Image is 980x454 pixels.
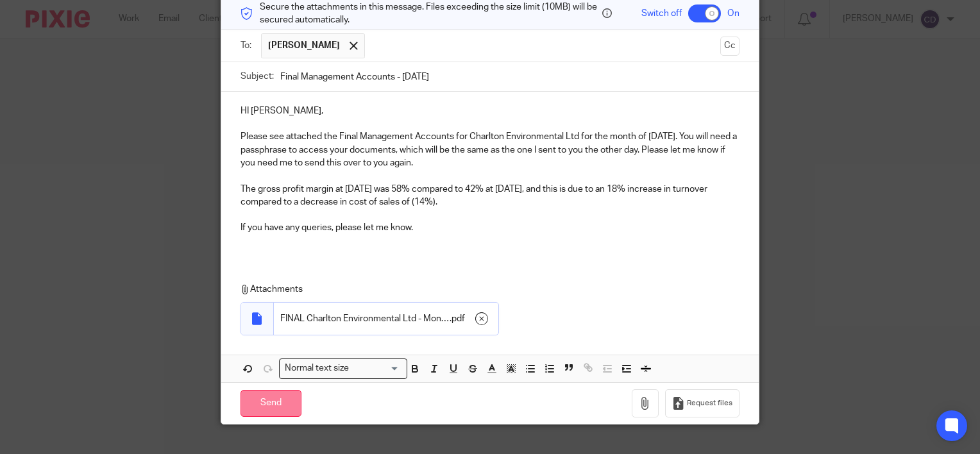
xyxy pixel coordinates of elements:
[687,398,732,408] span: Request files
[727,7,739,20] span: On
[241,105,739,117] p: HI [PERSON_NAME],
[241,70,274,83] label: Subject:
[241,183,739,209] p: The gross profit margin at [DATE] was 58% compared to 42% at [DATE], and this is due to an 18% in...
[241,130,739,169] p: Please see attached the Final Management Accounts for Charlton Environmental Ltd for the month of...
[279,358,407,378] div: Search for option
[241,221,739,234] p: If you have any queries, please let me know.
[274,303,498,335] div: .
[452,312,465,325] span: pdf
[241,390,301,417] input: Send
[241,283,734,296] p: Attachments
[641,7,682,20] span: Switch off
[353,362,400,375] input: Search for option
[282,362,352,375] span: Normal text size
[720,37,739,56] button: Cc
[241,39,255,52] label: To:
[280,312,450,325] span: FINAL Charlton Environmental Ltd - Monthly Management Accounts [DATE]
[665,389,739,418] button: Request files
[268,39,340,52] span: [PERSON_NAME]
[260,1,599,27] span: Secure the attachments in this message. Files exceeding the size limit (10MB) will be secured aut...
